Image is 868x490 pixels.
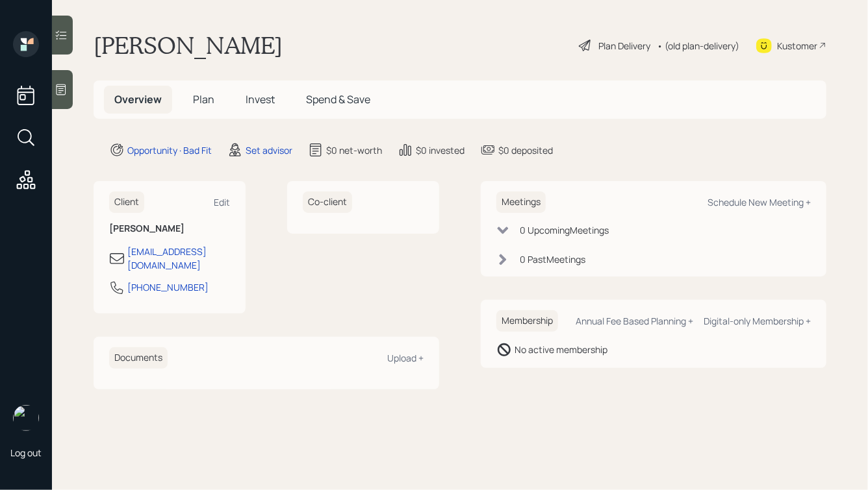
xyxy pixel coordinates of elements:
span: Overview [114,92,162,106]
div: • (old plan-delivery) [657,39,739,53]
div: $0 invested [416,143,465,157]
div: Log out [10,447,42,459]
span: Invest [246,92,275,106]
h6: Meetings [496,191,546,213]
div: Set advisor [246,143,292,157]
div: $0 net-worth [326,143,382,157]
div: $0 deposited [498,143,553,157]
span: Spend & Save [306,92,370,106]
div: Annual Fee Based Planning + [576,315,693,327]
div: 0 Upcoming Meeting s [520,223,609,237]
div: Schedule New Meeting + [708,196,811,208]
div: Kustomer [777,39,817,53]
div: Plan Delivery [598,39,650,53]
h6: Documents [109,347,168,369]
h6: Membership [496,310,558,332]
img: hunter_neumayer.jpg [13,405,39,431]
div: Digital-only Membership + [704,315,811,327]
h6: Co-client [303,191,352,213]
div: 0 Past Meeting s [520,252,585,266]
h6: Client [109,191,144,213]
div: Edit [214,196,230,208]
div: No active membership [515,343,607,356]
div: Opportunity · Bad Fit [127,143,212,157]
div: [EMAIL_ADDRESS][DOMAIN_NAME] [127,245,230,272]
div: Upload + [387,352,424,364]
h1: [PERSON_NAME] [94,31,283,60]
span: Plan [193,92,214,106]
h6: [PERSON_NAME] [109,223,230,234]
div: [PHONE_NUMBER] [127,280,209,294]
